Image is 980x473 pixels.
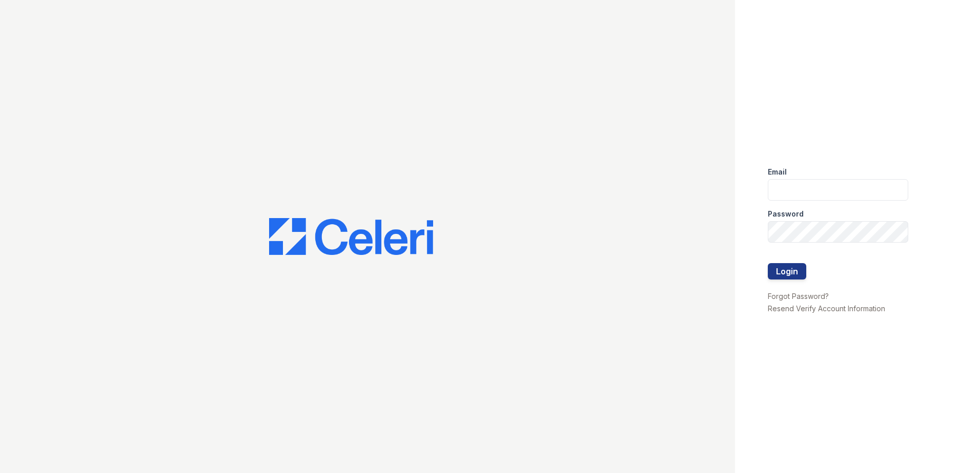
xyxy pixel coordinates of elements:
[768,209,804,219] label: Password
[768,167,787,177] label: Email
[768,304,885,313] a: Resend Verify Account Information
[768,263,806,279] button: Login
[768,292,829,300] a: Forgot Password?
[269,218,433,255] img: CE_Logo_Blue-a8612792a0a2168367f1c8372b55b34899dd931a85d93a1a3d3e32e68fde9ad4.png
